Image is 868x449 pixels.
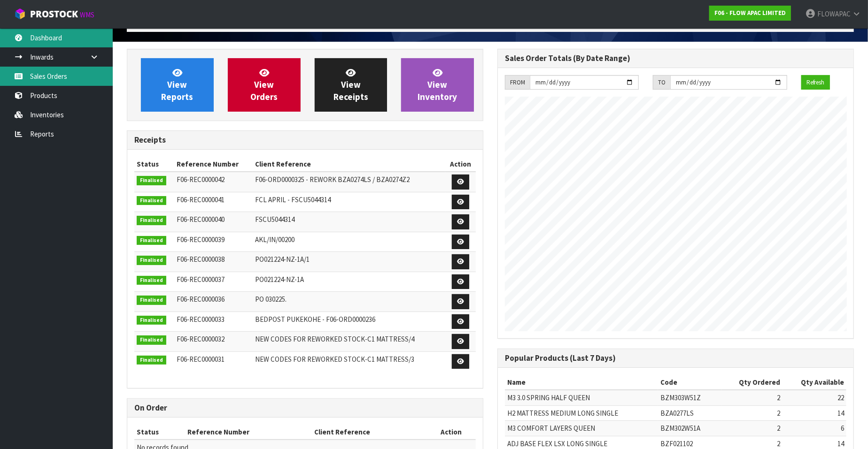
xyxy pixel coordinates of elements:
span: View Inventory [418,67,457,102]
th: Code [658,375,721,390]
span: F06-REC0000037 [177,275,225,284]
td: BZA0277LS [658,405,721,420]
h3: On Order [134,403,476,412]
h3: Popular Products (Last 7 Days) [505,354,846,363]
span: PO021224-NZ-1A [255,275,304,284]
a: ViewOrders [228,58,301,112]
span: View Orders [250,67,278,102]
div: TO [653,75,670,90]
span: F06-REC0000042 [177,175,225,184]
th: Status [134,157,174,172]
span: Finalised [137,196,166,205]
span: F06-REC0000036 [177,295,225,304]
span: F06-REC0000039 [177,235,225,244]
span: FSCU5044314 [255,215,294,224]
td: 2 [722,405,783,420]
td: H2 MATTRESS MEDIUM LONG SINGLE [505,405,658,420]
td: M3 COMFORT LAYERS QUEEN [505,421,658,436]
span: PO 030225. [255,295,287,304]
span: Finalised [137,296,166,305]
span: Finalised [137,216,166,225]
span: Finalised [137,176,166,185]
span: BEDPOST PUKEKOHE - F06-ORD0000236 [255,315,375,324]
span: PO021224-NZ-1A/1 [255,255,310,264]
td: 2 [722,390,783,405]
span: F06-REC0000038 [177,255,225,264]
th: Action [445,157,476,172]
span: ProStock [30,8,78,20]
span: FCL APRIL - FSCU5044314 [255,195,331,204]
th: Qty Ordered [722,375,783,390]
h3: Receipts [134,136,476,145]
td: BZM302W51A [658,421,721,436]
th: Qty Available [783,375,846,390]
th: Client Reference [253,157,445,172]
h3: Sales Order Totals (By Date Range) [505,54,846,63]
th: Reference Number [174,157,253,172]
span: F06-REC0000031 [177,355,225,364]
span: NEW CODES FOR REWORKED STOCK-C1 MATTRESS/3 [255,355,414,364]
th: Action [427,425,476,440]
a: ViewReceipts [315,58,387,112]
span: AKL/IN/00200 [255,235,294,244]
div: FROM [505,75,530,90]
span: Finalised [137,236,166,245]
strong: F06 - FLOW APAC LIMITED [714,9,786,17]
td: 22 [783,390,846,405]
span: F06-REC0000040 [177,215,225,224]
span: Finalised [137,276,166,285]
td: BZM303W51Z [658,390,721,405]
span: F06-REC0000032 [177,335,225,343]
td: 6 [783,421,846,436]
img: cube-alt.png [14,8,26,20]
th: Name [505,375,658,390]
span: F06-REC0000041 [177,195,225,204]
span: FLOWAPAC [817,9,851,18]
a: ViewInventory [401,58,474,112]
button: Refresh [801,75,830,90]
a: ViewReports [141,58,214,112]
span: NEW CODES FOR REWORKED STOCK-C1 MATTRESS/4 [255,335,414,343]
th: Status [134,425,185,440]
span: View Reports [161,67,193,102]
th: Client Reference [312,425,427,440]
span: Finalised [137,335,166,345]
span: Finalised [137,356,166,365]
span: F06-REC0000033 [177,315,225,324]
td: M3 3.0 SPRING HALF QUEEN [505,390,658,405]
td: 2 [722,421,783,436]
span: View Receipts [333,67,368,102]
span: Finalised [137,316,166,325]
span: F06-ORD0000325 - REWORK BZA0274LS / BZA0274Z2 [255,175,410,184]
th: Reference Number [185,425,312,440]
small: WMS [80,10,94,19]
td: 14 [783,405,846,420]
span: Finalised [137,256,166,265]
